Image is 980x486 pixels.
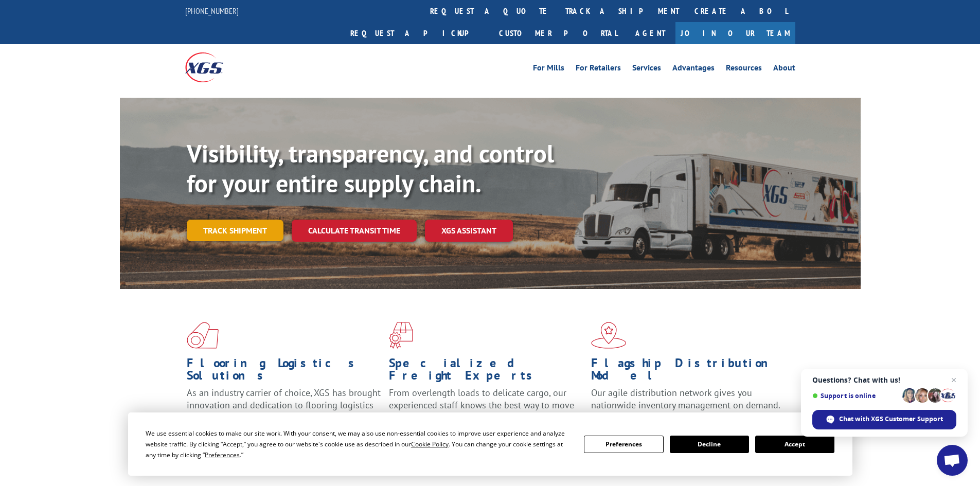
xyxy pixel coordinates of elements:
span: Close chat [948,374,960,386]
button: Decline [670,436,749,453]
span: Support is online [812,392,899,400]
b: Visibility, transparency, and control for your entire supply chain. [187,137,554,199]
a: XGS ASSISTANT [425,220,513,242]
a: Advantages [672,64,715,75]
button: Preferences [584,436,663,453]
div: We use essential cookies to make our site work. With your consent, we may also use non-essential ... [146,428,572,460]
h1: Flagship Distribution Model [591,357,786,387]
span: Questions? Chat with us! [812,376,956,384]
a: Track shipment [187,220,283,241]
img: xgs-icon-total-supply-chain-intelligence-red [187,322,219,349]
a: Resources [726,64,762,75]
img: xgs-icon-focused-on-flooring-red [389,322,413,349]
img: xgs-icon-flagship-distribution-model-red [591,322,627,349]
a: Request a pickup [343,22,491,44]
a: For Mills [533,64,564,75]
a: About [773,64,795,75]
a: Calculate transit time [292,220,417,242]
span: As an industry carrier of choice, XGS has brought innovation and dedication to flooring logistics... [187,387,381,423]
h1: Flooring Logistics Solutions [187,357,381,387]
span: Chat with XGS Customer Support [839,415,943,424]
a: Customer Portal [491,22,625,44]
a: Services [632,64,661,75]
a: For Retailers [576,64,621,75]
div: Cookie Consent Prompt [128,412,852,476]
span: Our agile distribution network gives you nationwide inventory management on demand. [591,387,780,411]
div: Open chat [937,445,968,476]
div: Chat with XGS Customer Support [812,410,956,429]
a: Agent [625,22,675,44]
span: Preferences [205,451,240,459]
a: [PHONE_NUMBER] [185,6,239,16]
a: Join Our Team [675,22,795,44]
h1: Specialized Freight Experts [389,357,583,387]
span: Cookie Policy [411,440,449,448]
p: From overlength loads to delicate cargo, our experienced staff knows the best way to move your fr... [389,387,583,433]
button: Accept [755,436,834,453]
